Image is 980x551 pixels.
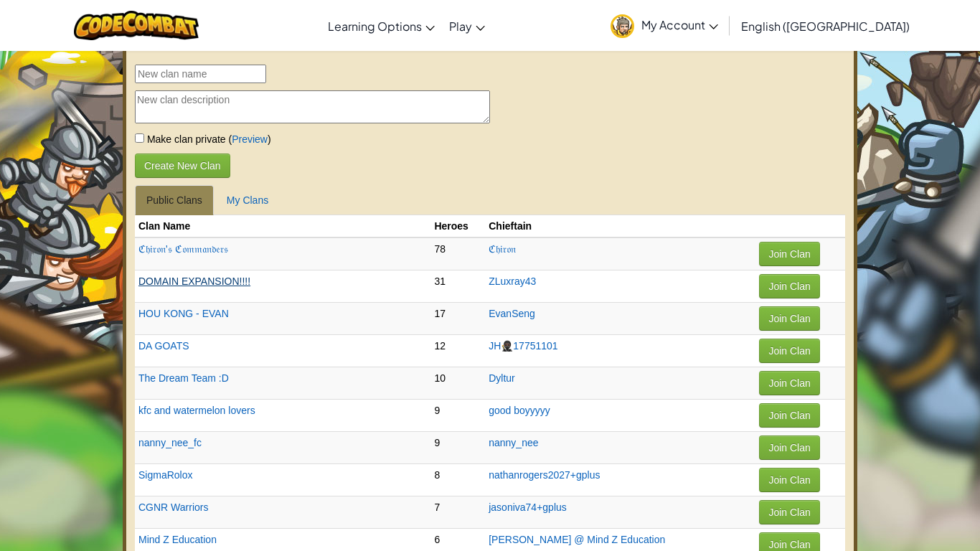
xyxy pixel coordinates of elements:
span: ( [226,133,232,145]
a: Dyltur [489,372,515,384]
span: Play [449,19,472,34]
a: DA GOATS [138,340,189,352]
a: jasoniva74+gplus [489,501,567,513]
span: Make clan private [144,133,226,145]
a: nanny_nee [489,437,538,448]
a: nathanrogers2027+gplus [489,469,600,481]
a: JH🥷🏿17751101 [489,340,557,352]
td: 17 [430,303,485,335]
a: [PERSON_NAME] @ Mind Z Education [489,534,665,545]
td: 8 [430,464,485,496]
a: My Account [603,3,725,48]
button: Join Clan [759,339,819,363]
td: 9 [430,400,485,432]
button: Join Clan [759,435,819,460]
button: Join Clan [759,500,819,524]
a: ℭ𝔥𝔦𝔯𝔬𝔫 [489,243,516,255]
button: Join Clan [759,242,819,266]
a: HOU KONG - EVAN [138,308,229,319]
span: Learning Options [328,19,422,34]
button: Join Clan [759,306,819,331]
a: CGNR Warriors [138,501,208,513]
span: English ([GEOGRAPHIC_DATA]) [741,19,910,34]
td: 78 [430,237,485,270]
a: Play [442,6,492,45]
th: Chieftain [485,215,755,237]
td: 10 [430,367,485,400]
a: Preview [232,133,268,145]
img: avatar [611,14,634,38]
input: New clan name [135,65,266,83]
img: CodeCombat logo [74,11,199,40]
button: Join Clan [759,371,819,395]
button: Join Clan [759,274,819,298]
button: Join Clan [759,403,819,428]
th: Clan Name [135,215,430,237]
a: Mind Z Education [138,534,217,545]
a: Public Clans [135,185,214,215]
td: 31 [430,270,485,303]
a: The Dream Team :D [138,372,229,384]
a: English ([GEOGRAPHIC_DATA]) [734,6,917,45]
th: Heroes [430,215,485,237]
a: EvanSeng [489,308,535,319]
a: SigmaRolox [138,469,192,481]
button: Join Clan [759,468,819,492]
span: My Account [641,17,718,32]
a: DOMAIN EXPANSION!!!! [138,275,250,287]
a: kfc and watermelon lovers [138,405,255,416]
a: My Clans [215,185,280,215]
td: 12 [430,335,485,367]
a: ZLuxray43 [489,275,536,287]
td: 7 [430,496,485,529]
td: 9 [430,432,485,464]
a: nanny_nee_fc [138,437,202,448]
button: Create New Clan [135,154,230,178]
a: good boyyyyy [489,405,550,416]
a: ℭ𝔥𝔦𝔯𝔬𝔫'𝔰 ℭ𝔬𝔪𝔪𝔞𝔫𝔡𝔢𝔯𝔰 [138,243,228,255]
a: Learning Options [321,6,442,45]
span: ) [268,133,271,145]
